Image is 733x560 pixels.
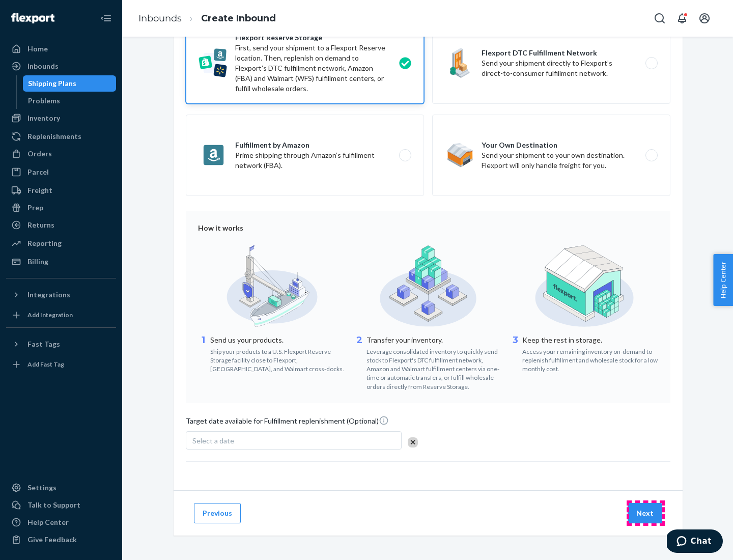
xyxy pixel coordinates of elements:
[194,503,241,523] button: Previous
[198,334,208,373] div: 1
[6,336,116,352] button: Fast Tags
[6,217,116,233] a: Returns
[198,223,658,233] div: How it works
[96,8,116,29] button: Close Navigation
[6,480,116,496] a: Settings
[6,41,116,57] a: Home
[6,307,116,323] a: Add Integration
[11,13,54,23] img: Flexport logo
[366,335,502,345] p: Transfer your inventory.
[27,535,77,545] div: Give Feedback
[713,254,733,306] button: Help Center
[27,44,48,54] div: Home
[6,531,116,548] button: Give Feedback
[130,4,284,34] ol: breadcrumbs
[27,149,52,159] div: Orders
[27,500,80,510] div: Talk to Support
[6,356,116,373] a: Add Fast Tag
[27,339,60,349] div: Fast Tags
[27,311,73,319] div: Add Integration
[201,13,276,24] a: Create Inbound
[522,345,658,373] div: Access your remaining inventory on-demand to replenish fulfillment and wholesale stock for a low ...
[27,131,81,142] div: Replenishments
[28,78,76,89] div: Shipping Plans
[23,75,117,92] a: Shipping Plans
[6,235,116,251] a: Reporting
[210,335,346,345] p: Send us your products.
[6,287,116,303] button: Integrations
[27,360,64,369] div: Add Fast Tag
[522,335,658,345] p: Keep the rest in storage.
[6,514,116,530] a: Help Center
[694,8,715,29] button: Open account menu
[6,497,116,513] button: Talk to Support
[192,436,234,445] span: Select a date
[27,167,49,177] div: Parcel
[510,334,520,373] div: 3
[27,238,62,248] div: Reporting
[6,254,116,270] a: Billing
[27,257,48,267] div: Billing
[27,290,70,300] div: Integrations
[27,517,69,527] div: Help Center
[27,113,60,123] div: Inventory
[28,96,60,106] div: Problems
[672,8,692,29] button: Open notifications
[628,503,662,523] button: Next
[650,8,670,29] button: Open Search Box
[138,13,182,24] a: Inbounds
[210,345,346,373] div: Ship your products to a U.S. Flexport Reserve Storage facility close to Flexport, [GEOGRAPHIC_DAT...
[6,110,116,126] a: Inventory
[27,203,43,213] div: Prep
[23,93,117,109] a: Problems
[6,164,116,180] a: Parcel
[27,220,54,230] div: Returns
[354,334,364,391] div: 2
[6,128,116,145] a: Replenishments
[27,483,57,493] div: Settings
[6,200,116,216] a: Prep
[27,185,52,195] div: Freight
[667,529,723,555] iframe: Opens a widget where you can chat to one of our agents
[186,415,389,430] span: Target date available for Fulfillment replenishment (Optional)
[366,345,502,391] div: Leverage consolidated inventory to quickly send stock to Flexport's DTC fulfillment network, Amaz...
[27,61,59,71] div: Inbounds
[6,58,116,74] a: Inbounds
[6,146,116,162] a: Orders
[6,182,116,199] a: Freight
